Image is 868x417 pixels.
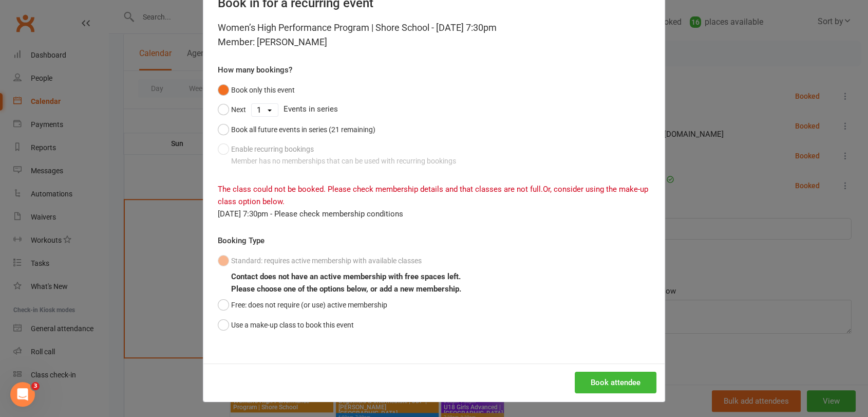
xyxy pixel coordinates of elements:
label: Booking Type [218,234,265,247]
span: The class could not be booked. Please check membership details and that classes are not full. [218,185,543,194]
button: Book all future events in series (21 remaining) [218,120,375,139]
b: Contact does not have an active membership with free spaces left. [231,272,461,281]
label: How many bookings? [218,64,292,76]
button: Book only this event [218,80,295,100]
button: Next [218,100,246,119]
div: Events in series [218,100,650,119]
div: Book all future events in series (21 remaining) [231,124,375,135]
span: 3 [31,382,40,390]
span: Or, consider using the make-up class option below. [218,185,648,206]
div: [DATE] 7:30pm - Please check membership conditions [218,208,650,220]
button: Free: does not require (or use) active membership [218,295,387,315]
div: Women’s High Performance Program | Shore School - [DATE] 7:30pm Member: [PERSON_NAME] [218,21,650,49]
button: Use a make-up class to book this event [218,315,354,335]
b: Please choose one of the options below, or add a new membership. [231,284,461,294]
button: Book attendee [575,372,656,393]
iframe: Intercom live chat [10,382,35,407]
